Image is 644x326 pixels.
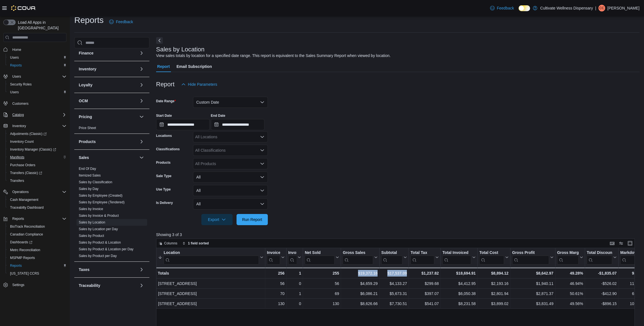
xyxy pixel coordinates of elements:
a: Sales by Product per Day [79,254,117,258]
a: Transfers (Classic) [8,170,44,176]
span: Purchase Orders [8,162,66,168]
button: Security Roles [6,80,69,88]
span: CC [599,5,604,11]
h3: Traceability [79,283,100,288]
button: Enter fullscreen [627,240,633,247]
div: Total Discount [587,250,612,265]
span: Report [157,61,170,72]
a: Reports [8,62,24,69]
span: Sales by Product [79,234,104,238]
button: Reports [6,61,69,69]
div: $8,642.97 [512,270,554,277]
a: MSPMP Reports [8,254,37,261]
div: 1 [288,291,301,297]
span: Inventory Manager (Classic) [10,147,56,152]
span: Sales by Location per Day [79,227,118,231]
a: Sales by Employee (Tendered) [79,200,125,204]
h3: Report [156,81,175,88]
span: Sales by Product & Location per Day [79,247,133,251]
span: Inventory Count [8,138,66,145]
span: Users [10,90,19,94]
a: Feedback [107,16,135,27]
span: Settings [10,281,66,288]
div: 11.29% [620,280,643,287]
button: Catalog [10,111,26,118]
div: Location [164,250,259,265]
button: Loyalty [138,82,145,88]
div: Totals [158,270,263,277]
span: Export [205,214,229,225]
div: $2,801.94 [479,291,508,297]
button: Total Discount [587,250,617,265]
span: Sales by Invoice & Product [79,213,119,218]
label: Is Delivery [156,201,173,205]
button: Canadian Compliance [6,230,69,238]
nav: Complex example [3,43,66,303]
button: Open list of options [260,135,264,139]
div: $2,193.16 [479,280,508,287]
span: Sales by Classification [79,180,112,184]
label: Use Type [156,187,171,192]
a: Sales by Product & Location per Day [79,247,133,251]
div: Invoices Sold [267,250,280,256]
div: Markdown Percent [620,250,638,256]
button: Invoices Ref [288,250,301,265]
button: Gross Margin [557,250,583,265]
div: Total Tax [411,250,434,256]
span: Users [8,54,66,61]
span: Inventory Manager (Classic) [8,146,66,153]
span: Reports [10,63,22,68]
span: Reports [8,62,66,69]
span: Hide Parameters [188,82,217,87]
div: $19,372.16 [343,270,378,277]
p: Cultivate Wellness Dispensary [540,5,593,11]
button: Loyalty [79,82,137,88]
a: End Of Day [79,167,96,171]
div: Total Tax [411,250,434,265]
span: Customers [12,101,28,106]
span: Security Roles [8,81,66,88]
div: Invoices Ref [288,250,297,256]
div: Gross Sales [343,250,373,256]
a: Manifests [8,154,27,161]
div: $6,086.21 [343,291,378,297]
button: Users [6,88,69,96]
label: Locations [156,134,172,138]
button: Reports [6,262,69,270]
p: | [595,5,596,11]
button: Run Report [237,214,268,225]
div: Total Cost [479,250,504,265]
a: Inventory Manager (Classic) [8,146,58,153]
button: Inventory [138,66,145,72]
div: 49.28% [557,270,583,277]
div: $5,673.31 [381,291,407,297]
div: Gross Profit [512,250,549,256]
span: Feedback [497,5,514,11]
div: $4,659.29 [343,280,378,287]
button: Total Invoiced [442,250,476,265]
a: Adjustments (Classic) [8,130,49,137]
button: BioTrack Reconciliation [6,223,69,230]
button: Open list of options [260,148,264,153]
div: $4,412.95 [442,280,476,287]
div: Sales [74,165,149,261]
div: -$1,835.07 [587,270,617,277]
span: Manifests [10,155,24,160]
h3: Inventory [79,66,96,72]
div: Subtotal [381,250,402,256]
div: View sales totals by location for a specified date range. This report is equivalent to the Sales ... [156,53,391,59]
div: [STREET_ADDRESS] [158,280,263,287]
button: [US_STATE] CCRS [6,270,69,277]
span: Sales by Location [79,220,105,225]
button: Inventory [10,123,28,129]
button: Next [156,37,163,44]
span: Traceabilty Dashboard [8,204,66,211]
button: Home [1,45,69,53]
a: Dashboards [6,238,69,246]
span: BioTrack Reconciliation [10,224,45,229]
div: Subtotal [381,250,402,265]
div: $18,694.91 [442,270,476,277]
button: All [193,172,268,183]
a: Sales by Day [79,187,99,191]
span: Inventory Count [10,139,34,144]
